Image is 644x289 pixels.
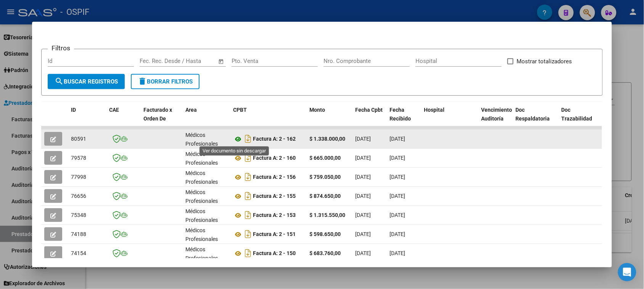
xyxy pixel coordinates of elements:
span: [DATE] [355,174,371,180]
strong: $ 683.760,00 [309,250,341,256]
datatable-header-cell: Fecha Cpbt [352,102,386,135]
input: Fecha fin [177,58,214,64]
span: [DATE] [390,231,405,237]
span: [DATE] [390,212,405,218]
span: Médicos Profesionales [185,246,218,261]
span: Médicos Profesionales [185,208,218,223]
button: Open calendar [217,57,225,66]
datatable-header-cell: Hospital [421,102,478,135]
mat-icon: search [55,77,64,86]
span: Mostrar totalizadores [517,57,572,66]
span: [DATE] [355,250,371,256]
span: [DATE] [355,231,371,237]
strong: Factura A: 2 - 155 [253,193,296,199]
span: Médicos Profesionales [185,227,218,242]
datatable-header-cell: ID [68,102,106,135]
i: Descargar documento [243,152,253,164]
datatable-header-cell: CAE [106,102,140,135]
strong: $ 598.650,00 [309,231,341,237]
span: Facturado x Orden De [143,107,172,122]
strong: Factura A: 2 - 153 [253,212,296,218]
strong: Factura A: 2 - 162 [253,136,296,142]
h3: Filtros [48,43,74,53]
span: Buscar Registros [55,78,118,85]
span: 76656 [71,193,86,199]
datatable-header-cell: Monto [306,102,352,135]
span: CPBT [233,107,247,113]
strong: Factura A: 2 - 151 [253,231,296,238]
span: [DATE] [390,193,405,199]
span: Fecha Cpbt [355,107,383,113]
datatable-header-cell: Fecha Recibido [386,102,421,135]
strong: $ 665.000,00 [309,155,341,161]
span: Hospital [424,107,444,113]
i: Descargar documento [243,228,253,240]
datatable-header-cell: Vencimiento Auditoría [478,102,512,135]
span: ID [71,107,76,113]
i: Descargar documento [243,133,253,145]
datatable-header-cell: Doc Trazabilidad [558,102,604,135]
strong: Factura A: 2 - 160 [253,155,296,161]
span: 75348 [71,212,86,218]
datatable-header-cell: Doc Respaldatoria [512,102,558,135]
span: [DATE] [355,155,371,161]
span: 77998 [71,174,86,180]
span: [DATE] [355,193,371,199]
span: 74154 [71,250,86,256]
span: 80591 [71,136,86,142]
span: Médicos Profesionales [185,151,218,166]
span: CAE [109,107,119,113]
strong: $ 759.050,00 [309,174,341,180]
i: Descargar documento [243,247,253,259]
div: Open Intercom Messenger [618,263,636,281]
strong: $ 1.315.550,00 [309,212,345,218]
span: [DATE] [390,174,405,180]
i: Descargar documento [243,171,253,183]
span: [DATE] [390,250,405,256]
span: Doc Respaldatoria [515,107,550,122]
i: Descargar documento [243,209,253,221]
datatable-header-cell: Facturado x Orden De [140,102,182,135]
span: Monto [309,107,325,113]
span: Médicos Profesionales [185,132,218,147]
span: Doc Trazabilidad [561,107,592,122]
span: [DATE] [390,136,405,142]
datatable-header-cell: Area [182,102,230,135]
strong: $ 1.338.000,00 [309,136,345,142]
span: Borrar Filtros [138,78,193,85]
span: 74188 [71,231,86,237]
span: Vencimiento Auditoría [481,107,512,122]
span: Médicos Profesionales [185,189,218,204]
span: Médicos Profesionales [185,170,218,185]
span: [DATE] [355,136,371,142]
strong: Factura A: 2 - 150 [253,250,296,257]
datatable-header-cell: CPBT [230,102,306,135]
strong: $ 874.650,00 [309,193,341,199]
span: Fecha Recibido [390,107,411,122]
span: [DATE] [355,212,371,218]
i: Descargar documento [243,190,253,202]
input: Fecha inicio [140,58,171,64]
span: Area [185,107,197,113]
span: [DATE] [390,155,405,161]
span: 79578 [71,155,86,161]
strong: Factura A: 2 - 156 [253,174,296,180]
button: Borrar Filtros [131,74,200,89]
button: Buscar Registros [48,74,125,89]
mat-icon: delete [138,77,147,86]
